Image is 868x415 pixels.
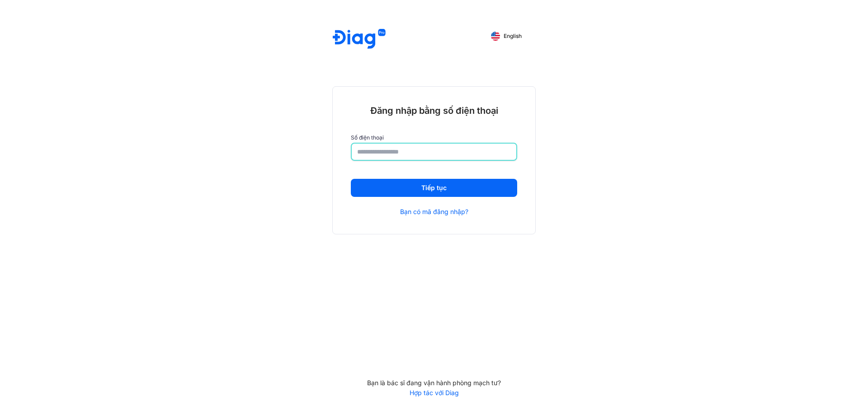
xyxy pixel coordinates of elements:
[332,389,536,397] a: Hợp tác với Diag
[504,33,522,39] span: English
[400,208,468,216] a: Bạn có mã đăng nhập?
[351,105,517,117] div: Đăng nhập bằng số điện thoại
[332,379,536,387] div: Bạn là bác sĩ đang vận hành phòng mạch tư?
[351,179,517,197] button: Tiếp tục
[485,29,528,43] button: English
[351,135,517,141] label: Số điện thoại
[333,29,386,50] img: logo
[491,32,500,41] img: English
